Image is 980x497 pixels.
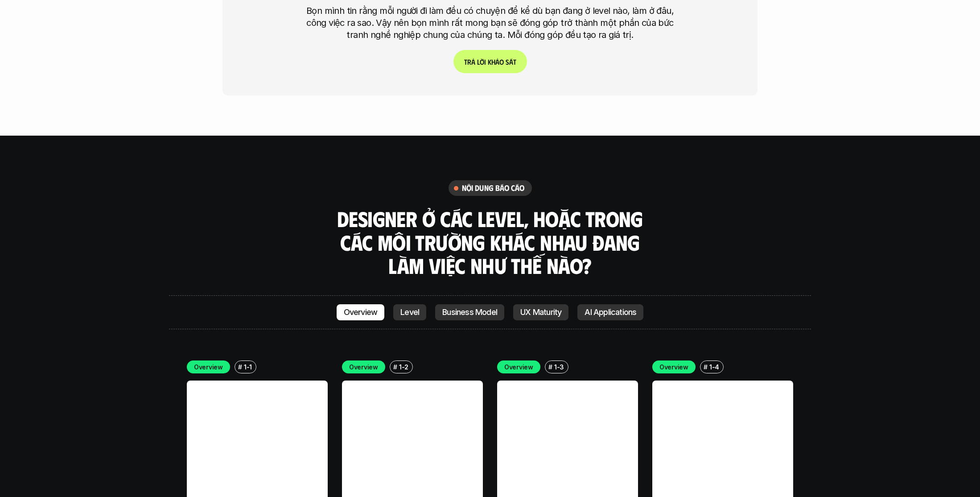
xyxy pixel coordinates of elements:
[399,362,408,372] p: 1-2
[495,58,499,66] span: ả
[659,362,688,372] p: Overview
[504,362,533,372] p: Overview
[244,362,252,372] p: 1-1
[462,183,525,193] h6: nội dung báo cáo
[704,364,708,370] h6: #
[577,304,643,320] a: AI Applications
[344,308,378,317] p: Overview
[453,50,527,73] a: Trảlờikhảosát
[499,58,504,66] span: o
[709,362,719,372] p: 1-4
[238,364,242,370] h6: #
[301,5,679,41] p: Bọn mình tin rằng mỗi người đi làm đều có chuyện để kể dù bạn đang ở level nào, làm ở đâu, công v...
[491,58,495,66] span: h
[400,308,419,317] p: Level
[513,58,516,66] span: t
[548,364,552,370] h6: #
[554,362,564,372] p: 1-3
[393,304,426,320] a: Level
[509,58,513,66] span: á
[506,58,509,66] span: s
[349,362,378,372] p: Overview
[194,362,223,372] p: Overview
[467,58,471,66] span: r
[480,58,484,66] span: ờ
[471,58,475,66] span: ả
[442,308,497,317] p: Business Model
[513,304,568,320] a: UX Maturity
[520,308,561,317] p: UX Maturity
[488,58,491,66] span: k
[393,364,397,370] h6: #
[484,58,486,66] span: i
[334,207,646,277] h3: Designer ở các level, hoặc trong các môi trường khác nhau đang làm việc như thế nào?
[337,304,385,320] a: Overview
[435,304,504,320] a: Business Model
[464,58,467,66] span: T
[585,308,636,317] p: AI Applications
[477,58,480,66] span: l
